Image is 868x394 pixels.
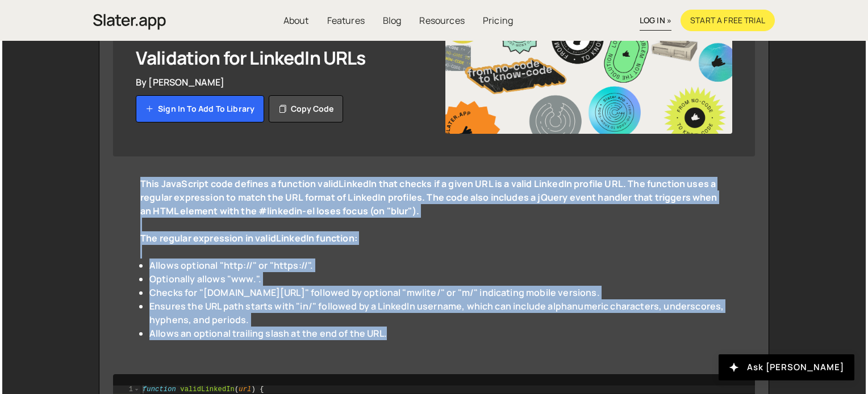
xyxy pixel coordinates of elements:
a: log in » [640,11,671,31]
div: 1 [113,385,140,393]
a: Start a free trial [681,10,775,31]
a: home [93,8,166,33]
a: Blog [374,10,411,31]
strong: The regular expression in validLinkedIn function: [140,232,357,244]
a: Resources [410,10,473,31]
li: Checks for "[DOMAIN_NAME][URL]" followed by optional "mwlite/" or "m/" indicating mobile versions. [149,286,728,299]
li: Allows optional "http://" or "https://". [149,259,728,272]
li: Ensures the URL path starts with "in/" followed by a LinkedIn username, which can include alphanu... [149,299,728,327]
a: About [274,10,318,31]
h1: Validation for LinkedIn URLs [136,46,423,69]
img: Slater is an modern coding environment with an inbuilt AI tool. Get custom code quickly with no c... [93,11,166,33]
strong: This JavaScript code defines a function validLinkedIn that checks if a given URL is a valid Linke... [140,177,717,217]
img: YT.png [445,13,732,134]
a: Pricing [474,10,522,31]
div: By [PERSON_NAME] [136,76,423,88]
a: Features [318,10,374,31]
li: Optionally allows "www.". [149,272,728,286]
a: Sign in to add to library [136,95,264,122]
button: Copy code [269,95,343,122]
li: Allows an optional trailing slash at the end of the URL. [149,327,728,340]
button: Ask [PERSON_NAME] [719,354,854,380]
